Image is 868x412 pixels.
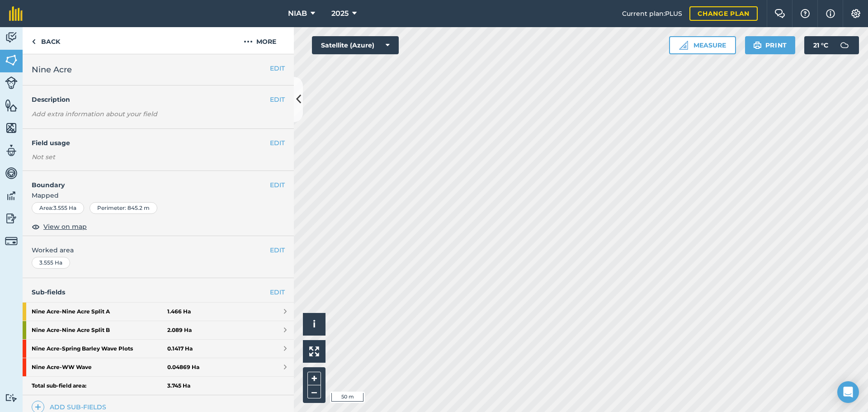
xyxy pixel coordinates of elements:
[32,358,167,376] strong: Nine Acre - WW Wave
[307,385,321,398] button: –
[331,8,349,19] span: 2025
[32,152,285,161] div: Not set
[23,340,294,358] a: Nine Acre-Spring Barley Wave Plots0.1417 Ha
[32,221,87,232] button: View on map
[32,202,84,214] div: Area : 3.555 Ha
[32,382,167,389] strong: Total sub-field area:
[23,190,294,200] span: Mapped
[43,222,87,232] span: View on map
[826,8,835,19] img: svg+xml;base64,PHN2ZyB4bWxucz0iaHR0cDovL3d3dy53My5vcmcvMjAwMC9zdmciIHdpZHRoPSIxNyIgaGVpZ2h0PSIxNy...
[32,257,70,269] div: 3.555 Ha
[167,308,191,315] strong: 1.466 Ha
[622,9,682,19] span: Current plan : PLUS
[5,99,18,112] img: svg+xml;base64,PHN2ZyB4bWxucz0iaHR0cDovL3d3dy53My5vcmcvMjAwMC9zdmciIHdpZHRoPSI1NiIgaGVpZ2h0PSI2MC...
[835,36,854,54] img: svg+xml;base64,PD94bWwgdmVyc2lvbj0iMS4wIiBlbmNvZGluZz0idXRmLTgiPz4KPCEtLSBHZW5lcmF0b3I6IEFkb2JlIE...
[226,27,294,54] button: More
[32,221,40,232] img: svg+xml;base64,PHN2ZyB4bWxucz0iaHR0cDovL3d3dy53My5vcmcvMjAwMC9zdmciIHdpZHRoPSIxOCIgaGVpZ2h0PSIyNC...
[813,36,828,54] span: 21 ° C
[167,382,190,389] strong: 3.745 Ha
[5,144,18,157] img: svg+xml;base64,PD94bWwgdmVyc2lvbj0iMS4wIiBlbmNvZGluZz0idXRmLTgiPz4KPCEtLSBHZW5lcmF0b3I6IEFkb2JlIE...
[23,27,69,54] a: Back
[270,287,285,297] a: EDIT
[689,6,758,21] a: Change plan
[303,313,325,336] button: i
[5,31,18,44] img: svg+xml;base64,PD94bWwgdmVyc2lvbj0iMS4wIiBlbmNvZGluZz0idXRmLTgiPz4KPCEtLSBHZW5lcmF0b3I6IEFkb2JlIE...
[32,303,167,321] strong: Nine Acre - Nine Acre Split A
[32,63,72,76] span: Nine Acre
[32,245,285,255] span: Worked area
[5,121,18,135] img: svg+xml;base64,PHN2ZyB4bWxucz0iaHR0cDovL3d3dy53My5vcmcvMjAwMC9zdmciIHdpZHRoPSI1NiIgaGVpZ2h0PSI2MC...
[5,393,18,402] img: svg+xml;base64,PD94bWwgdmVyc2lvbj0iMS4wIiBlbmNvZGluZz0idXRmLTgiPz4KPCEtLSBHZW5lcmF0b3I6IEFkb2JlIE...
[5,189,18,203] img: svg+xml;base64,PD94bWwgdmVyc2lvbj0iMS4wIiBlbmNvZGluZz0idXRmLTgiPz4KPCEtLSBHZW5lcmF0b3I6IEFkb2JlIE...
[23,303,294,321] a: Nine Acre-Nine Acre Split A1.466 Ha
[32,95,285,104] h4: Description
[90,202,157,214] div: Perimeter : 845.2 m
[167,327,192,334] strong: 2.089 Ha
[753,40,762,51] img: svg+xml;base64,PHN2ZyB4bWxucz0iaHR0cDovL3d3dy53My5vcmcvMjAwMC9zdmciIHdpZHRoPSIxOSIgaGVpZ2h0PSIyNC...
[5,76,18,89] img: svg+xml;base64,PD94bWwgdmVyc2lvbj0iMS4wIiBlbmNvZGluZz0idXRmLTgiPz4KPCEtLSBHZW5lcmF0b3I6IEFkb2JlIE...
[745,36,796,54] button: Print
[774,9,785,18] img: Two speech bubbles overlapping with the left bubble in the forefront
[313,318,316,330] span: i
[167,345,193,352] strong: 0.1417 Ha
[32,321,167,339] strong: Nine Acre - Nine Acre Split B
[5,235,18,247] img: svg+xml;base64,PD94bWwgdmVyc2lvbj0iMS4wIiBlbmNvZGluZz0idXRmLTgiPz4KPCEtLSBHZW5lcmF0b3I6IEFkb2JlIE...
[270,138,285,148] button: EDIT
[850,9,861,18] img: A cog icon
[270,95,285,104] button: EDIT
[23,321,294,339] a: Nine Acre-Nine Acre Split B2.089 Ha
[32,110,157,118] em: Add extra information about your field
[679,41,688,50] img: Ruler icon
[32,340,167,358] strong: Nine Acre - Spring Barley Wave Plots
[167,364,199,371] strong: 0.04869 Ha
[9,6,23,21] img: fieldmargin Logo
[270,245,285,255] button: EDIT
[309,346,319,356] img: Four arrows, one pointing top left, one top right, one bottom right and the last bottom left
[800,9,811,18] img: A question mark icon
[244,36,253,47] img: svg+xml;base64,PHN2ZyB4bWxucz0iaHR0cDovL3d3dy53My5vcmcvMjAwMC9zdmciIHdpZHRoPSIyMCIgaGVpZ2h0PSIyNC...
[288,8,307,19] span: NIAB
[270,63,285,73] button: EDIT
[270,180,285,190] button: EDIT
[669,36,736,54] button: Measure
[32,138,270,148] h4: Field usage
[837,381,859,403] div: Open Intercom Messenger
[307,372,321,385] button: +
[23,287,294,297] h4: Sub-fields
[32,36,36,47] img: svg+xml;base64,PHN2ZyB4bWxucz0iaHR0cDovL3d3dy53My5vcmcvMjAwMC9zdmciIHdpZHRoPSI5IiBoZWlnaHQ9IjI0Ii...
[804,36,859,54] button: 21 °C
[23,358,294,376] a: Nine Acre-WW Wave0.04869 Ha
[5,212,18,225] img: svg+xml;base64,PD94bWwgdmVyc2lvbj0iMS4wIiBlbmNvZGluZz0idXRmLTgiPz4KPCEtLSBHZW5lcmF0b3I6IEFkb2JlIE...
[5,166,18,180] img: svg+xml;base64,PD94bWwgdmVyc2lvbj0iMS4wIiBlbmNvZGluZz0idXRmLTgiPz4KPCEtLSBHZW5lcmF0b3I6IEFkb2JlIE...
[23,171,270,190] h4: Boundary
[312,36,399,54] button: Satellite (Azure)
[5,53,18,67] img: svg+xml;base64,PHN2ZyB4bWxucz0iaHR0cDovL3d3dy53My5vcmcvMjAwMC9zdmciIHdpZHRoPSI1NiIgaGVpZ2h0PSI2MC...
